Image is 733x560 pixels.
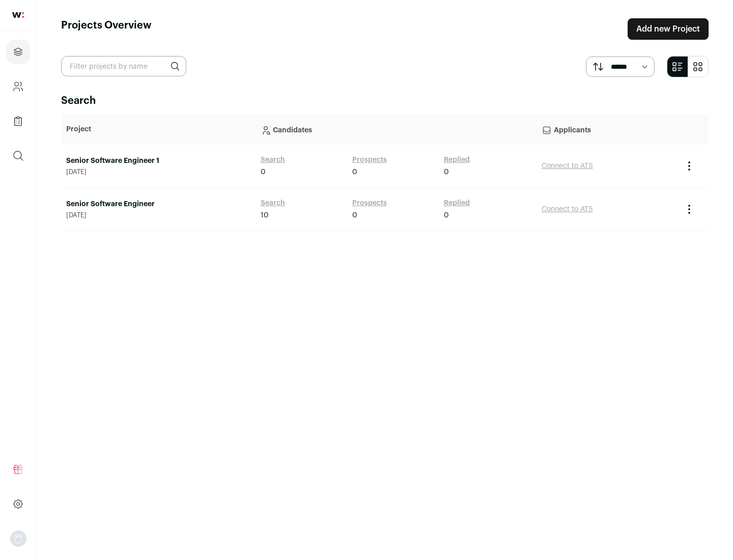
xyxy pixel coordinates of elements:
[542,162,593,170] a: Connect to ATS
[261,119,531,139] p: Candidates
[261,210,269,220] span: 10
[10,530,26,547] button: Open dropdown
[61,94,709,108] h2: Search
[352,155,387,165] a: Prospects
[61,56,186,76] input: Filter projects by name
[444,198,470,208] a: Replied
[628,18,709,40] a: Add new Project
[352,198,387,208] a: Prospects
[12,12,24,18] img: wellfound-shorthand-0d5821cbd27db2630d0214b213865d53afaa358527fdda9d0ea32b1df1b89c2c.svg
[683,160,695,172] button: Project Actions
[66,156,250,166] a: Senior Software Engineer 1
[352,167,357,177] span: 0
[542,119,673,139] p: Applicants
[10,530,26,547] img: nopic.png
[66,199,250,209] a: Senior Software Engineer
[261,167,266,177] span: 0
[444,167,449,177] span: 0
[61,18,152,40] h1: Projects Overview
[6,74,30,99] a: Company and ATS Settings
[6,40,30,64] a: Projects
[444,155,470,165] a: Replied
[261,198,285,208] a: Search
[261,155,285,165] a: Search
[683,203,695,215] button: Project Actions
[542,206,593,213] a: Connect to ATS
[352,210,357,220] span: 0
[66,124,250,134] p: Project
[66,211,250,219] span: [DATE]
[6,109,30,133] a: Company Lists
[444,210,449,220] span: 0
[66,168,250,176] span: [DATE]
